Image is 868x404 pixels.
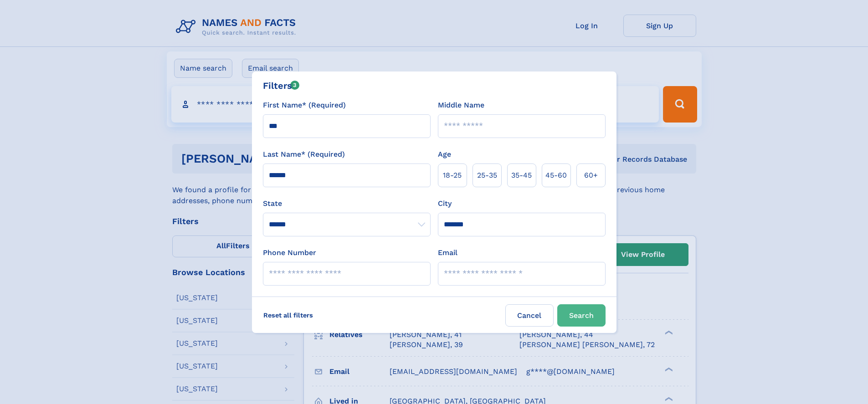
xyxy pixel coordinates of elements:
label: Middle Name [438,100,484,111]
span: 35‑45 [511,170,532,181]
label: City [438,198,452,209]
label: Last Name* (Required) [263,149,345,160]
label: First Name* (Required) [263,100,346,111]
label: State [263,198,431,209]
label: Email [438,247,457,258]
button: Search [557,304,606,327]
label: Reset all filters [257,304,319,326]
label: Phone Number [263,247,316,258]
span: 60+ [584,170,598,181]
label: Cancel [505,304,554,327]
span: 18‑25 [443,170,462,181]
label: Age [438,149,451,160]
div: Filters [263,79,300,92]
span: 25‑35 [477,170,497,181]
span: 45‑60 [545,170,567,181]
